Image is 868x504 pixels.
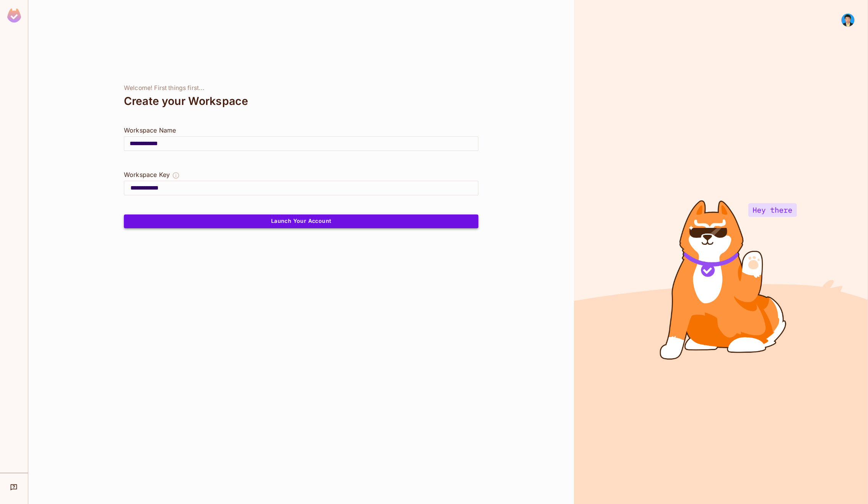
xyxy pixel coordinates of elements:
div: Workspace Key [124,170,170,179]
img: SReyMgAAAABJRU5ErkJggg== [7,8,21,23]
div: Welcome! First things first... [124,84,478,92]
button: The Workspace Key is unique, and serves as the identifier of your workspace. [172,170,180,181]
div: Create your Workspace [124,92,478,110]
div: Workspace Name [124,126,478,135]
img: choochet yanasoy [842,14,854,26]
div: Help & Updates [5,479,23,495]
button: Launch Your Account [124,214,478,228]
